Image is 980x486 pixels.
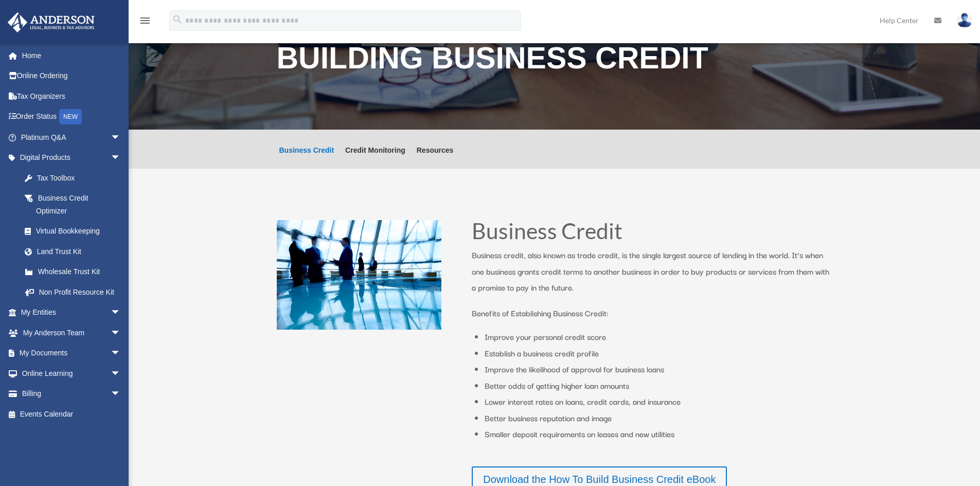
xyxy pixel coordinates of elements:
[485,345,832,362] li: Establish a business credit profile
[472,247,832,305] p: Business credit, also known as trade credit, is the single largest source of lending in the world...
[14,282,136,302] a: Non Profit Resource Kit
[14,221,136,242] a: Virtual Bookkeeping
[111,322,131,344] span: arrow_drop_down
[14,168,136,188] a: Tax Toolbox
[485,393,832,410] li: Lower interest rates on loans, credit cards, and insurance
[7,384,136,404] a: Billingarrow_drop_down
[111,148,131,169] span: arrow_drop_down
[7,86,136,106] a: Tax Organizers
[36,265,123,278] div: Wholesale Trust Kit
[5,12,98,32] img: Anderson Advisors Platinum Portal
[7,45,136,66] a: Home
[7,148,136,168] a: Digital Productsarrow_drop_down
[7,404,136,424] a: Events Calendar
[14,188,131,221] a: Business Credit Optimizer
[472,220,832,247] h1: Business Credit
[14,241,136,262] a: Land Trust Kit
[472,305,832,321] p: Benefits of Establishing Business Credit:
[277,220,441,330] img: business people talking in office
[36,225,123,238] div: Virtual Bookkeeping
[14,262,136,282] a: Wholesale Trust Kit
[59,109,82,124] div: NEW
[485,426,832,442] li: Smaller deposit requirements on leases and new utilities
[277,43,832,79] h1: Building Business Credit
[7,322,136,343] a: My Anderson Teamarrow_drop_down
[7,343,136,364] a: My Documentsarrow_drop_down
[417,147,454,169] a: Resources
[36,172,123,185] div: Tax Toolbox
[7,127,136,148] a: Platinum Q&Aarrow_drop_down
[485,329,832,345] li: Improve your personal credit score
[345,147,405,169] a: Credit Monitoring
[485,410,832,426] li: Better business reputation and image
[485,377,832,394] li: Better odds of getting higher loan amounts
[36,192,118,217] div: Business Credit Optimizer
[111,384,131,405] span: arrow_drop_down
[36,245,123,258] div: Land Trust Kit
[139,18,151,27] a: menu
[279,147,334,169] a: Business Credit
[111,343,131,364] span: arrow_drop_down
[36,286,123,299] div: Non Profit Resource Kit
[172,14,183,25] i: search
[111,127,131,148] span: arrow_drop_down
[111,302,131,323] span: arrow_drop_down
[957,13,972,28] img: User Pic
[7,363,136,384] a: Online Learningarrow_drop_down
[139,14,151,27] i: menu
[7,66,136,86] a: Online Ordering
[485,361,832,377] li: Improve the likelihood of approval for business loans
[111,363,131,384] span: arrow_drop_down
[7,106,136,128] a: Order StatusNEW
[7,302,136,323] a: My Entitiesarrow_drop_down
